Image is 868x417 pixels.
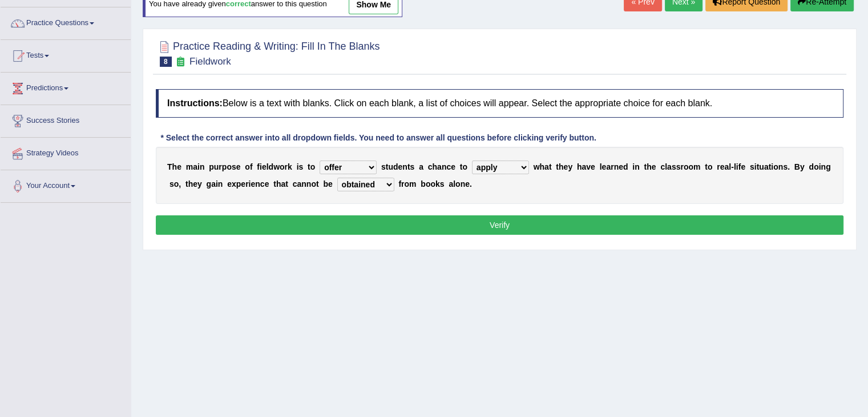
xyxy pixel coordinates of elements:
b: g [207,179,212,189]
b: o [814,162,819,171]
b: e [265,179,269,189]
b: c [260,179,265,189]
b: a [582,162,586,171]
b: o [688,162,693,171]
b: h [432,162,437,171]
b: n [442,162,447,171]
b: i [260,162,262,171]
b: i [297,162,299,171]
b: b [421,179,426,189]
b: h [577,162,582,171]
a: Your Account [1,170,131,199]
b: i [249,179,251,189]
b: t [185,179,188,189]
b: r [680,162,683,171]
a: Tests [1,40,131,69]
b: e [328,179,333,189]
b: s [381,162,386,171]
b: t [460,162,463,171]
b: a [297,179,301,189]
b: i [819,162,821,171]
b: i [771,162,773,171]
b: o [280,162,285,171]
b: n [255,179,260,189]
b: - [731,162,734,171]
b: p [209,162,214,171]
b: e [591,162,595,171]
a: Practice Questions [1,7,131,36]
b: a [193,162,197,171]
a: Predictions [1,73,131,101]
b: h [647,162,652,171]
b: o [684,162,689,171]
b: n [461,179,466,189]
b: a [419,162,423,171]
b: u [214,162,219,171]
b: i [736,162,738,171]
b: m [186,162,193,171]
b: l [729,162,731,171]
b: a [724,162,729,171]
b: w [534,162,540,171]
b: r [219,162,221,171]
b: f [257,162,260,171]
b: o [462,162,467,171]
b: r [611,162,613,171]
b: a [667,162,672,171]
b: n [635,162,640,171]
b: a [764,162,769,171]
b: n [402,162,407,171]
b: a [281,179,285,189]
small: Fieldwork [189,56,231,67]
b: t [407,162,410,171]
b: t [705,162,708,171]
b: n [614,162,619,171]
b: e [720,162,725,171]
b: f [250,162,253,171]
b: n [218,179,223,189]
b: i [216,179,218,189]
b: g [826,162,831,171]
b: o [227,162,232,171]
b: k [435,179,440,189]
b: s [298,162,303,171]
b: y [197,179,202,189]
b: t [386,162,389,171]
b: o [245,162,250,171]
b: l [600,162,602,171]
b: e [652,162,656,171]
b: t [549,162,552,171]
b: h [539,162,544,171]
b: r [401,179,404,189]
b: i [754,162,757,171]
b: e [398,162,402,171]
b: o [708,162,713,171]
b: o [426,179,431,189]
b: e [193,179,197,189]
b: d [393,162,398,171]
b: o [311,179,316,189]
b: , [179,179,181,189]
b: r [245,179,248,189]
b: e [177,162,181,171]
a: Success Stories [1,105,131,134]
b: w [273,162,280,171]
b: a [606,162,611,171]
b: o [174,179,179,189]
b: r [285,162,288,171]
b: i [197,162,200,171]
b: B [794,162,800,171]
b: f [738,162,741,171]
b: s [410,162,414,171]
b: l [734,162,736,171]
b: a [449,179,453,189]
b: a [211,179,216,189]
h2: Practice Reading & Writing: Fill In The Blanks [156,38,380,67]
h4: Below is a text with blanks. Click on each blank, a list of choices will appear. Select the appro... [156,89,843,118]
b: e [741,162,745,171]
b: h [559,162,564,171]
b: t [644,162,647,171]
b: s [676,162,681,171]
b: x [232,179,236,189]
b: o [430,179,435,189]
